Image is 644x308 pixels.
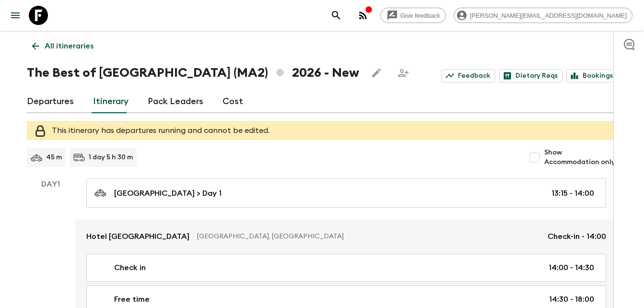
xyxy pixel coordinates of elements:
[27,63,359,83] h1: The Best of [GEOGRAPHIC_DATA] (MA2) 2026 - New
[86,254,606,282] a: Check in14:00 - 14:30
[499,69,562,83] a: Dietary Reqs
[465,12,632,19] span: [PERSON_NAME][EMAIL_ADDRESS][DOMAIN_NAME]
[548,231,606,242] p: Check-in - 14:00
[75,219,618,254] a: Hotel [GEOGRAPHIC_DATA][GEOGRAPHIC_DATA], [GEOGRAPHIC_DATA]Check-in - 14:00
[86,178,606,208] a: [GEOGRAPHIC_DATA] > Day 113:15 - 14:00
[27,90,74,113] a: Departures
[367,63,386,83] button: Edit this itinerary
[549,294,594,305] p: 14:30 - 18:00
[114,294,150,305] p: Free time
[395,12,445,19] span: Give feedback
[89,153,133,162] p: 1 day 5 h 30 m
[114,188,222,199] p: [GEOGRAPHIC_DATA] > Day 1
[380,8,446,23] a: Give feedback
[45,40,94,52] p: All itineraries
[551,188,594,199] p: 13:15 - 14:00
[93,90,129,113] a: Itinerary
[222,90,243,113] a: Cost
[454,8,632,23] div: [PERSON_NAME][EMAIL_ADDRESS][DOMAIN_NAME]
[566,69,618,83] a: Bookings
[27,178,75,190] p: Day 1
[442,69,495,83] a: Feedback
[86,231,189,242] p: Hotel [GEOGRAPHIC_DATA]
[114,262,146,273] p: Check in
[394,63,413,83] span: Share this itinerary
[544,148,617,167] span: Show Accommodation only
[327,6,346,25] button: search adventures
[27,36,99,56] a: All itineraries
[6,6,25,25] button: menu
[549,262,594,273] p: 14:00 - 14:30
[46,153,62,162] p: 45 m
[197,232,540,241] p: [GEOGRAPHIC_DATA], [GEOGRAPHIC_DATA]
[148,90,203,113] a: Pack Leaders
[52,127,269,134] span: This itinerary has departures running and cannot be edited.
